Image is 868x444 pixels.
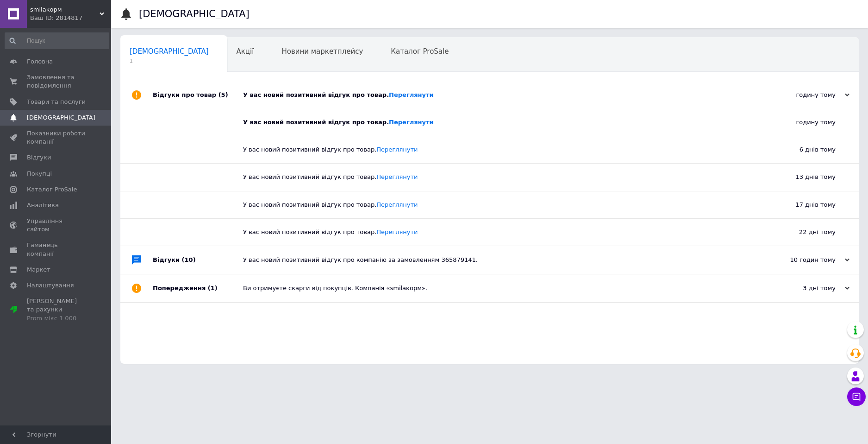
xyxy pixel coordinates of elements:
[757,284,849,292] div: 3 дні тому
[27,98,86,106] span: Товари та послуги
[139,8,250,19] h1: [DEMOGRAPHIC_DATA]
[182,256,196,263] span: (10)
[757,256,849,264] div: 10 годин тому
[243,118,743,127] div: У вас новий позитивний відгук про товар.
[376,201,418,208] a: Переглянути
[243,256,757,264] div: У вас новий позитивний відгук про компанію за замовленням 365879141.
[389,119,434,126] a: Переглянути
[27,266,50,274] span: Маркет
[847,387,866,406] button: Чат з покупцем
[281,47,363,56] span: Новини маркетплейсу
[27,201,59,209] span: Аналітика
[27,281,74,290] span: Налаштування
[27,241,86,258] span: Гаманець компанії
[27,314,86,323] div: Prom мікс 1 000
[243,228,743,236] div: У вас новий позитивний відгук про товар.
[27,129,86,146] span: Показники роботи компанії
[743,109,859,136] div: годину тому
[27,170,52,178] span: Покупці
[743,136,859,163] div: 6 днів тому
[243,201,743,209] div: У вас новий позитивний відгук про товар.
[376,228,418,235] a: Переглянути
[757,91,849,99] div: годину тому
[389,91,434,98] a: Переглянути
[376,173,418,180] a: Переглянути
[27,217,86,234] span: Управління сайтом
[243,284,757,292] div: Ви отримуєте скарги від покупців. Компанія «smilaкорм».
[743,191,859,218] div: 17 днів тому
[153,246,243,274] div: Відгуки
[243,173,743,181] div: У вас новий позитивний відгук про товар.
[391,47,449,56] span: Каталог ProSale
[30,14,111,22] div: Ваш ID: 2814817
[130,57,209,64] span: 1
[743,219,859,246] div: 22 дні тому
[243,146,743,154] div: У вас новий позитивний відгук про товар.
[219,91,228,98] span: (5)
[153,274,243,302] div: Попередження
[27,297,86,323] span: [PERSON_NAME] та рахунки
[27,73,86,90] span: Замовлення та повідомлення
[208,285,218,292] span: (1)
[153,81,243,109] div: Відгуки про товар
[27,153,51,162] span: Відгуки
[30,6,100,14] span: smilaкорм
[130,47,209,56] span: [DEMOGRAPHIC_DATA]
[743,164,859,190] div: 13 днів тому
[27,57,53,66] span: Головна
[27,114,95,122] span: [DEMOGRAPHIC_DATA]
[243,91,757,99] div: У вас новий позитивний відгук про товар.
[27,185,77,194] span: Каталог ProSale
[376,146,418,153] a: Переглянути
[5,32,109,49] input: Пошук
[237,47,254,56] span: Акції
